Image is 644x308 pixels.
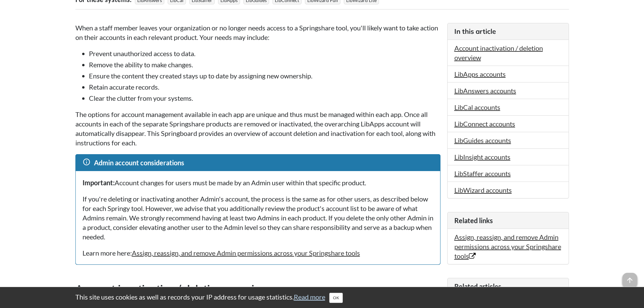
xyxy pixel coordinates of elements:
a: LibStaffer accounts [454,169,511,177]
p: If you're deleting or inactivating another Admin's account, the process is the same as for other ... [82,194,433,241]
p: The options for account management available in each app are unique and thus must be managed with... [75,110,440,147]
a: Assign, reassign, and remove Admin permissions across your Springshare tools [132,249,360,257]
span: Related links [454,216,493,224]
strong: Important: [82,179,115,187]
a: LibAnswers accounts [454,87,516,95]
p: Account changes for users must be made by an Admin user within that specific product. [82,178,433,187]
a: LibCal accounts [454,103,500,111]
li: Retain accurate records. [89,82,440,92]
a: arrow_upward [622,274,637,282]
div: This site uses cookies as well as records your IP address for usage statistics. [69,292,576,303]
a: Assign, reassign, and remove Admin permissions across your Springshare tools [454,233,561,260]
p: Learn more here: [82,248,433,258]
a: LibWizard accounts [454,186,512,194]
h3: Account inactivation / deletion overview [75,282,440,297]
li: Remove the ability to make changes. [89,60,440,69]
span: Admin account considerations [94,159,184,167]
li: Ensure the content they created stays up to date by assigning new ownership. [89,71,440,80]
a: Read more [294,293,325,301]
span: info [82,158,91,166]
a: LibApps accounts [454,70,506,78]
a: Account inactivation / deletion overview [454,44,543,62]
h3: In this article [454,27,562,36]
button: Close [329,293,343,303]
span: arrow_upward [622,273,637,288]
li: Clear the clutter from your systems. [89,93,440,103]
p: When a staff member leaves your organization or no longer needs access to a Springshare tool, you... [75,23,440,42]
a: LibInsight accounts [454,153,510,161]
span: Related articles [454,282,501,290]
a: LibGuides accounts [454,136,511,144]
li: Prevent unauthorized access to data. [89,49,440,58]
a: LibConnect accounts [454,120,515,128]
